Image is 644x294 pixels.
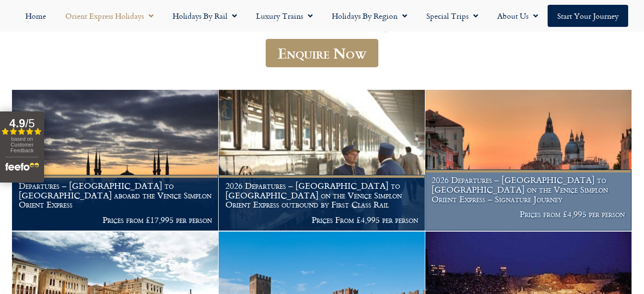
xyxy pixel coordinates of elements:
[425,90,632,231] a: 2026 Departures – [GEOGRAPHIC_DATA] to [GEOGRAPHIC_DATA] on the Venice Simplon Orient Express – S...
[548,5,628,27] a: Start your Journey
[322,5,417,27] a: Holidays by Region
[425,90,632,231] img: Orient Express Special Venice compressed
[35,22,610,33] p: At Planet Rail, the luxury train travel experts, we will tailor every aspect of your trip from st...
[225,215,419,225] p: Prices From £4,995 per person
[417,5,488,27] a: Special Trips
[246,5,322,27] a: Luxury Trains
[12,90,219,231] a: Departures – [GEOGRAPHIC_DATA] to [GEOGRAPHIC_DATA] aboard the Venice Simplon Orient Express Pric...
[488,5,548,27] a: About Us
[56,5,163,27] a: Orient Express Holidays
[163,5,246,27] a: Holidays by Rail
[225,181,419,209] h1: 2026 Departures – [GEOGRAPHIC_DATA] to [GEOGRAPHIC_DATA] on the Venice Simplon Orient Express out...
[19,181,212,209] h1: Departures – [GEOGRAPHIC_DATA] to [GEOGRAPHIC_DATA] aboard the Venice Simplon Orient Express
[432,175,625,204] h1: 2026 Departures – [GEOGRAPHIC_DATA] to [GEOGRAPHIC_DATA] on the Venice Simplon Orient Express – S...
[266,39,378,67] a: Enquire Now
[5,5,639,27] nav: Menu
[19,215,212,225] p: Prices from £17,995 per person
[16,5,56,27] a: Home
[219,90,425,231] a: 2026 Departures – [GEOGRAPHIC_DATA] to [GEOGRAPHIC_DATA] on the Venice Simplon Orient Express out...
[432,209,625,219] p: Prices from £4,995 per person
